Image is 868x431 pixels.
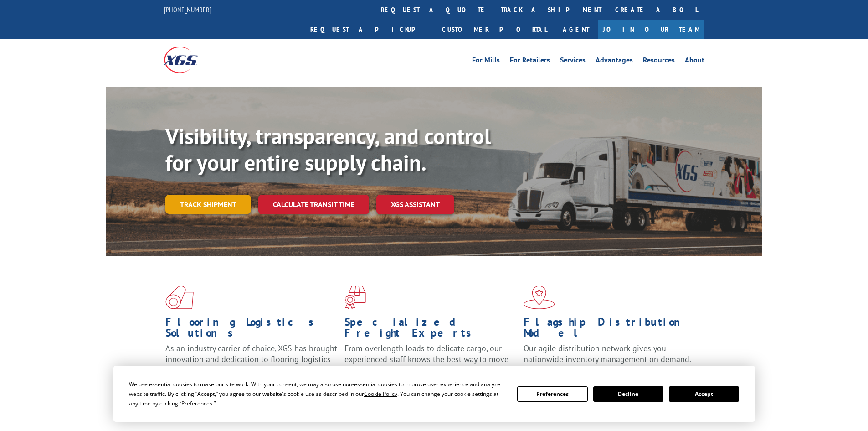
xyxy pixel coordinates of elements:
a: Advantages [596,57,633,67]
span: Our agile distribution network gives you nationwide inventory management on demand. [524,343,691,364]
img: xgs-icon-total-supply-chain-intelligence-red [165,286,194,309]
a: Resources [643,57,675,67]
button: Accept [669,386,739,402]
button: Decline [593,386,663,402]
a: Calculate transit time [258,195,369,214]
h1: Specialized Freight Experts [344,317,517,343]
div: We use essential cookies to make our site work. With your consent, we may also use non-essential ... [129,379,506,408]
span: Cookie Policy [364,390,397,398]
h1: Flagship Distribution Model [524,317,696,343]
img: xgs-icon-focused-on-flooring-red [344,286,366,309]
img: xgs-icon-flagship-distribution-model-red [524,286,555,309]
div: Cookie Consent Prompt [113,366,755,422]
p: From overlength loads to delicate cargo, our experienced staff knows the best way to move your fr... [344,343,517,384]
a: Track shipment [165,195,251,214]
button: Preferences [517,386,587,402]
h1: Flooring Logistics Solutions [165,317,338,343]
a: [PHONE_NUMBER] [164,5,211,14]
a: XGS ASSISTANT [376,195,454,214]
a: Customer Portal [435,20,554,39]
a: About [685,57,704,67]
a: For Retailers [510,57,550,67]
a: Agent [554,20,598,39]
a: For Mills [472,57,500,67]
span: Preferences [181,400,212,407]
a: Request a pickup [303,20,435,39]
b: Visibility, transparency, and control for your entire supply chain. [165,122,491,177]
span: As an industry carrier of choice, XGS has brought innovation and dedication to flooring logistics... [165,343,337,375]
a: Join Our Team [598,20,704,39]
a: Services [560,57,586,67]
